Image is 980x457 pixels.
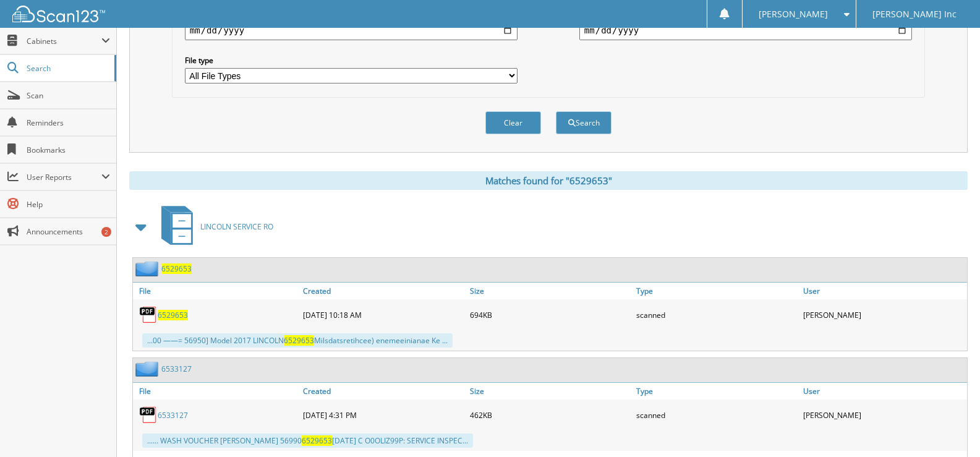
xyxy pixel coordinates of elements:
img: folder2.png [135,261,161,276]
div: scanned [633,302,800,327]
a: Size [467,383,634,399]
label: File type [185,55,518,66]
a: LINCOLN SERVICE RO [154,202,273,251]
div: [PERSON_NAME] [800,403,967,427]
img: PDF.png [139,406,158,424]
div: 694KB [467,302,634,327]
div: scanned [633,403,800,427]
span: Scan [27,90,110,101]
span: Search [27,63,108,74]
span: Cabinets [27,36,101,46]
div: [DATE] 4:31 PM [300,403,467,427]
span: [PERSON_NAME] Inc [872,11,957,18]
a: 6533127 [161,364,192,374]
span: LINCOLN SERVICE RO [200,221,273,232]
a: Type [633,383,800,399]
div: 462KB [467,403,634,427]
a: User [800,283,967,299]
span: Announcements [27,226,110,237]
button: Search [556,111,611,134]
div: ...... WASH VOUCHER [PERSON_NAME] 56990 [DATE] C O0OLIZ99P: SERVICE INSPEC... [142,434,473,448]
button: Clear [485,111,541,134]
input: start [185,20,518,40]
span: User Reports [27,172,101,182]
span: [PERSON_NAME] [759,11,828,18]
a: 6533127 [158,410,188,421]
a: User [800,383,967,399]
span: Reminders [27,117,110,128]
a: File [133,383,300,399]
img: scan123-logo-white.svg [12,6,105,22]
span: Bookmarks [27,145,110,155]
a: Created [300,283,467,299]
div: Matches found for "6529653" [129,171,968,190]
div: ...00 ——= 56950] Model 2017 LINCOLN Milsdatsretihcee) enemeeinianae Ke ... [142,333,453,348]
div: [PERSON_NAME] [800,302,967,327]
a: File [133,283,300,299]
a: 6529653 [158,310,188,320]
span: 6529653 [302,435,332,446]
div: 2 [101,227,111,237]
img: PDF.png [139,305,158,324]
a: Created [300,383,467,399]
span: 6529653 [284,335,314,346]
a: 6529653 [161,263,192,274]
a: Size [467,283,634,299]
div: [DATE] 10:18 AM [300,302,467,327]
img: folder2.png [135,361,161,377]
span: Help [27,199,110,210]
a: Type [633,283,800,299]
input: end [579,20,912,40]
